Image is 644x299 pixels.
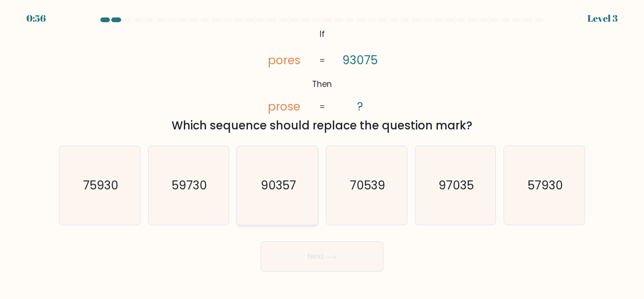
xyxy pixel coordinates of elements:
[172,177,207,194] text: 59730
[83,177,118,194] text: 75930
[319,55,325,66] tspan: =
[26,11,46,26] div: 0:56
[268,98,300,115] tspan: prose
[320,28,325,40] tspan: If
[249,26,395,116] svg: @import url('[URL][DOMAIN_NAME]);
[528,177,563,194] text: 57930
[65,117,579,134] div: Which sequence should replace the question mark?
[342,52,378,68] tspan: 93075
[312,78,332,90] tspan: Then
[438,177,474,194] text: 97035
[268,52,300,68] tspan: pores
[319,101,325,112] tspan: =
[349,177,385,194] text: 70539
[261,241,383,272] button: Next
[357,99,363,115] tspan: ?
[587,11,618,26] div: Level 3
[261,177,296,194] text: 90357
